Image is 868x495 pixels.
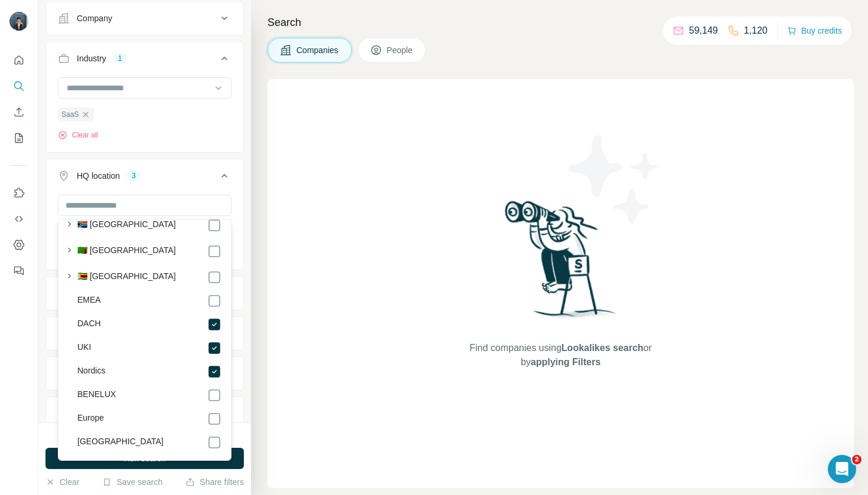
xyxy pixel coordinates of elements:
button: Feedback [9,260,28,281]
div: Company [77,12,112,24]
button: My lists [9,127,28,149]
label: APAC [77,459,99,473]
img: Surfe Illustration - Stars [561,126,667,232]
span: 2 [852,455,862,464]
button: Keywords [46,399,243,428]
span: Lookalikes search [562,343,644,353]
div: HQ location [77,170,120,182]
label: Nordics [77,365,105,379]
div: 3 [127,171,141,181]
button: Quick start [9,50,28,71]
iframe: Intercom live chat [828,455,856,483]
label: [GEOGRAPHIC_DATA] [77,435,164,450]
label: EMEA [77,294,101,308]
button: Search [9,76,28,97]
button: Buy credits [787,22,842,39]
label: UKI [77,341,91,355]
button: Use Surfe on LinkedIn [9,182,28,204]
button: Technologies [46,359,243,388]
button: Industry1 [46,44,243,77]
div: 1 [113,53,127,64]
span: Companies [296,44,340,56]
button: Company [46,4,243,32]
label: DACH [77,317,101,332]
button: HQ location3 [46,162,243,195]
label: 🇿🇼 [GEOGRAPHIC_DATA] [77,270,176,284]
img: Surfe Illustration - Woman searching with binoculars [500,198,622,329]
p: 1,120 [744,24,768,38]
button: Run search [45,448,244,469]
label: BENELUX [77,388,116,402]
button: Clear [45,476,79,488]
span: applying Filters [531,357,601,367]
button: Dashboard [9,234,28,255]
h4: Search [267,14,854,31]
button: Enrich CSV [9,101,28,123]
div: Industry [77,53,106,64]
button: Employees (size) [46,319,243,348]
button: Annual revenue ($) [46,279,243,307]
img: Avatar [9,12,28,31]
button: Save search [102,476,162,488]
label: Europe [77,412,104,426]
button: Use Surfe API [9,208,28,230]
label: 🇿🇦 [GEOGRAPHIC_DATA] [77,218,176,232]
button: Clear all [58,130,98,140]
span: SaaS [61,109,79,120]
label: 🇿🇲 [GEOGRAPHIC_DATA] [77,244,176,258]
button: Share filters [185,476,244,488]
span: Find companies using or by [466,341,655,369]
p: 59,149 [689,24,718,38]
span: People [387,44,414,56]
